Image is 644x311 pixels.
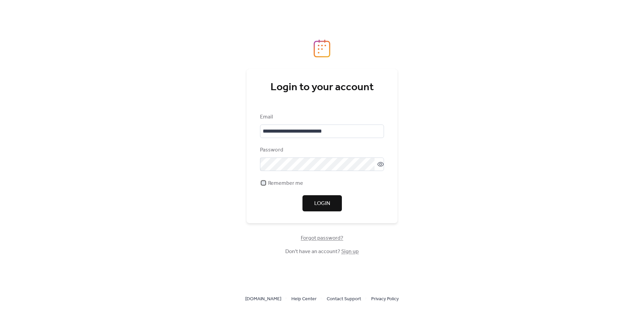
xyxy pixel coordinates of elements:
a: Privacy Policy [371,295,399,303]
span: Forgot password? [301,234,343,242]
a: Sign up [341,246,359,257]
div: Email [260,113,383,121]
span: [DOMAIN_NAME] [245,295,281,303]
span: Don't have an account? [285,248,359,256]
img: logo [314,39,330,58]
span: Help Center [291,295,317,303]
div: Login to your account [260,81,384,94]
span: Remember me [268,179,303,187]
a: Help Center [291,295,317,303]
div: Password [260,146,383,154]
button: Login [302,195,342,211]
span: Contact Support [327,295,361,303]
a: [DOMAIN_NAME] [245,295,281,303]
span: Privacy Policy [371,295,399,303]
a: Forgot password? [301,236,343,240]
a: Contact Support [327,295,361,303]
span: Login [314,200,330,208]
